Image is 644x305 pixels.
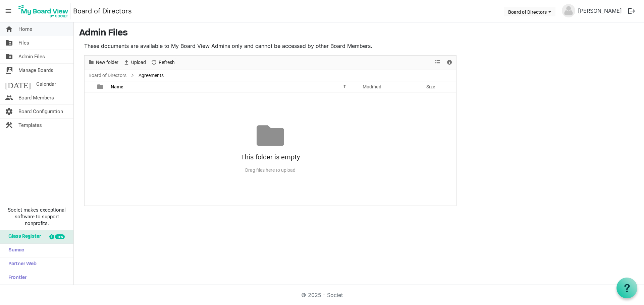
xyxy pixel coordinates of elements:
[5,257,37,271] span: Partner Web
[5,77,31,91] span: [DATE]
[158,58,175,67] span: Refresh
[432,56,444,70] div: View
[434,58,442,67] button: View dropdownbutton
[504,7,555,16] button: Board of Directors dropdownbutton
[3,207,70,227] span: Societ makes exceptional software to support nonprofits.
[5,91,13,104] span: people
[5,230,41,243] span: Glass Register
[5,119,13,132] span: construction
[111,84,123,89] span: Name
[36,77,56,91] span: Calendar
[18,119,42,132] span: Templates
[5,64,13,77] span: switch_account
[18,91,54,104] span: Board Members
[426,84,435,89] span: Size
[363,84,381,89] span: Modified
[86,56,121,70] div: New folder
[5,105,13,118] span: settings
[18,64,53,77] span: Manage Boards
[5,244,24,257] span: Sumac
[84,42,457,50] p: These documents are available to My Board View Admins only and cannot be accessed by other Board ...
[301,292,343,298] a: © 2025 - Societ
[55,234,65,239] div: new
[562,4,575,17] img: no-profile-picture.svg
[137,71,165,80] span: Agreements
[87,58,120,67] button: New folder
[150,58,176,67] button: Refresh
[5,22,13,36] span: home
[122,58,147,67] button: Upload
[5,50,13,63] span: folder_shared
[73,4,132,18] a: Board of Directors
[85,165,456,176] div: Drag files here to upload
[85,149,456,165] div: This folder is empty
[130,58,147,67] span: Upload
[148,56,177,70] div: Refresh
[18,50,45,63] span: Admin Files
[575,4,625,17] a: [PERSON_NAME]
[625,4,639,18] button: logout
[121,56,148,70] div: Upload
[87,71,128,80] a: Board of Directors
[18,22,32,36] span: Home
[5,36,13,50] span: folder_shared
[5,271,26,285] span: Frontier
[18,105,63,118] span: Board Configuration
[16,3,70,19] img: My Board View Logo
[2,5,15,17] span: menu
[444,56,455,70] div: Details
[95,58,119,67] span: New folder
[16,3,73,19] a: My Board View Logo
[79,28,639,39] h3: Admin Files
[18,36,29,50] span: Files
[445,58,454,67] button: Details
